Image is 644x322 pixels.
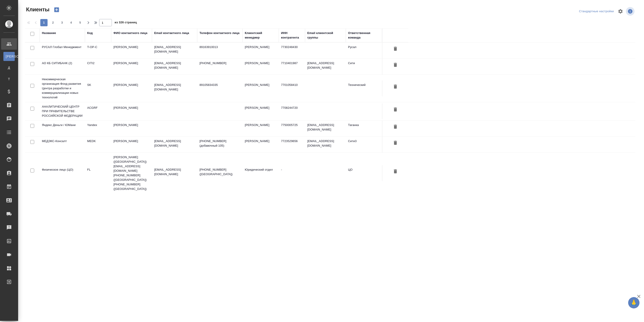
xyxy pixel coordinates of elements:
[49,20,57,25] span: 2
[42,31,56,35] div: Название
[85,43,111,58] td: T-OP-C
[111,121,152,136] td: [PERSON_NAME]
[111,80,152,96] td: [PERSON_NAME]
[578,8,615,15] div: split button
[392,123,399,131] button: Удалить
[40,121,85,136] td: Яндекс Деньги / ЮМани
[111,59,152,75] td: [PERSON_NAME]
[40,75,85,102] td: Некоммерческая организация Фонд развития Центра разработки и коммерциализации новых технологий
[392,106,399,114] button: Удалить
[6,54,12,59] span: [PERSON_NAME]
[626,7,635,16] span: Посмотреть информацию
[281,31,303,40] div: ИНН контрагента
[346,43,382,58] td: Русал
[67,19,75,26] button: 4
[346,137,382,153] td: Сити3
[113,31,147,35] div: ФИО контактного лица
[245,31,276,40] div: Клиентский менеджер
[243,103,279,119] td: [PERSON_NAME]
[111,43,152,58] td: [PERSON_NAME]
[346,165,382,181] td: ЦО
[392,83,399,91] button: Удалить
[115,20,137,26] span: из 326 страниц
[199,167,240,177] p: [PHONE_NUMBER] ([GEOGRAPHIC_DATA])
[392,61,399,69] button: Удалить
[154,31,189,35] div: Email контактного лица
[3,75,15,84] a: Т
[85,59,111,75] td: CITI2
[85,121,111,136] td: Yandex
[279,137,305,153] td: 7723529656
[111,137,152,153] td: [PERSON_NAME]
[346,59,382,75] td: Сити
[25,6,49,13] span: Клиенты
[154,139,195,148] p: [EMAIL_ADDRESS][DOMAIN_NAME]
[392,45,399,53] button: Удалить
[6,65,12,70] span: Д
[279,59,305,75] td: 7710401987
[243,165,279,181] td: Юридический отдел
[199,83,240,87] p: 89105834335
[85,80,111,96] td: SK
[49,19,57,26] button: 2
[628,297,639,308] button: 🙏
[40,102,85,120] td: АНАЛИТИЧЕСКИЙ ЦЕНТР ПРИ ПРАВИТЕЛЬСТВЕ РОССИЙСКОЙ ФЕДЕРАЦИИ
[279,165,305,181] td: -
[3,63,15,72] a: Д
[243,43,279,58] td: [PERSON_NAME]
[279,80,305,96] td: 7701058410
[630,298,638,307] span: 🙏
[392,139,399,147] button: Удалить
[279,121,305,136] td: 7750005725
[40,43,85,58] td: РУСАЛ Глобал Менеджмент
[243,121,279,136] td: [PERSON_NAME]
[111,153,152,194] td: [PERSON_NAME] ([GEOGRAPHIC_DATA]) [EMAIL_ADDRESS][DOMAIN_NAME] [PHONE_NUMBER] ([GEOGRAPHIC_DATA])...
[85,137,111,153] td: MEDK
[154,83,195,92] p: [EMAIL_ADDRESS][DOMAIN_NAME]
[77,20,84,25] span: 5
[346,121,382,136] td: Таганка
[305,59,346,75] td: [EMAIL_ADDRESS][DOMAIN_NAME]
[3,52,15,61] a: [PERSON_NAME]
[392,167,399,176] button: Удалить
[40,165,85,181] td: Физическое лицо (ЦО)
[199,31,240,35] div: Телефон контактного лица
[40,59,85,75] td: АО КБ СИТИБАНК (2)
[67,20,75,25] span: 4
[199,139,240,148] p: [PHONE_NUMBER] (добавочный 105)
[305,137,346,153] td: [EMAIL_ADDRESS][DOMAIN_NAME]
[346,80,382,96] td: Технический
[85,103,111,119] td: ACGRF
[154,61,195,70] p: [EMAIL_ADDRESS][DOMAIN_NAME]
[307,31,344,40] div: Email клиентской группы
[305,121,346,136] td: [EMAIL_ADDRESS][DOMAIN_NAME]
[58,19,66,26] button: 3
[279,43,305,58] td: 7730248430
[51,6,62,14] button: Создать
[77,19,84,26] button: 5
[154,167,195,177] p: [EMAIL_ADDRESS][DOMAIN_NAME]
[58,20,66,25] span: 3
[615,6,626,17] span: Настроить таблицу
[279,103,305,119] td: 7708244720
[199,45,240,49] p: 89163910013
[243,59,279,75] td: [PERSON_NAME]
[348,31,380,40] div: Ответственная команда
[85,165,111,181] td: FL
[154,45,195,54] p: [EMAIL_ADDRESS][DOMAIN_NAME]
[6,77,12,81] span: Т
[40,137,85,153] td: МЕДЭКС-Консалт
[199,61,240,65] p: [PHONE_NUMBER]
[243,137,279,153] td: [PERSON_NAME]
[243,80,279,96] td: [PERSON_NAME]
[111,103,152,119] td: [PERSON_NAME]
[87,31,93,35] div: Код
